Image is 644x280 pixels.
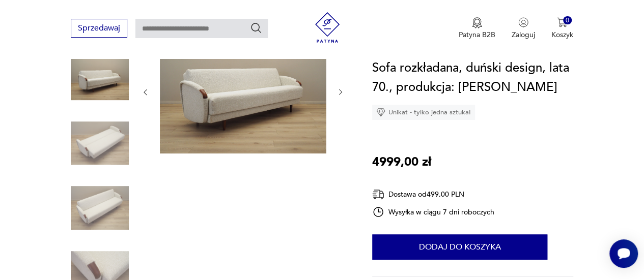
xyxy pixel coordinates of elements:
[372,58,573,97] h1: Sofa rozkładana, duński design, lata 70., produkcja: [PERSON_NAME]
[372,188,384,201] img: Ikona dostawy
[71,179,129,237] img: Zdjęcie produktu Sofa rozkładana, duński design, lata 70., produkcja: Dania
[557,17,567,27] img: Ikona koszyka
[472,17,482,28] img: Ikona medalu
[459,17,495,40] a: Ikona medaluPatyna B2B
[71,114,129,172] img: Zdjęcie produktu Sofa rozkładana, duński design, lata 70., produkcja: Dania
[376,108,385,117] img: Ikona diamentu
[372,206,494,218] div: Wysyłka w ciągu 7 dni roboczych
[250,22,262,34] button: Szukaj
[71,25,127,33] a: Sprzedawaj
[372,234,547,260] button: Dodaj do koszyka
[459,30,495,40] p: Patyna B2B
[312,12,343,43] img: Patyna - sklep z meblami i dekoracjami vintage
[372,105,475,120] div: Unikat - tylko jedna sztuka!
[563,16,572,25] div: 0
[71,19,127,38] button: Sprzedawaj
[71,49,129,107] img: Zdjęcie produktu Sofa rozkładana, duński design, lata 70., produkcja: Dania
[512,30,535,40] p: Zaloguj
[372,152,431,172] p: 4999,00 zł
[459,17,495,40] button: Patyna B2B
[609,239,638,268] iframe: Smartsupp widget button
[518,17,528,27] img: Ikonka użytkownika
[160,29,326,153] img: Zdjęcie produktu Sofa rozkładana, duński design, lata 70., produkcja: Dania
[512,17,535,40] button: Zaloguj
[551,30,573,40] p: Koszyk
[551,17,573,40] button: 0Koszyk
[372,188,494,201] div: Dostawa od 499,00 PLN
